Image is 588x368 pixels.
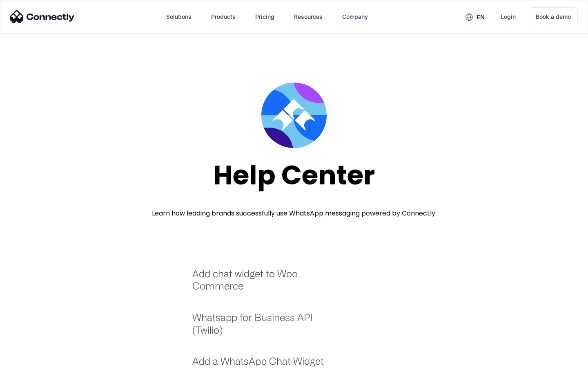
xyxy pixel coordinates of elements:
[477,11,485,23] div: en
[255,11,274,22] div: Pricing
[249,7,281,27] a: Pricing
[213,160,375,190] div: Help Center
[494,7,522,27] a: Login
[8,354,49,365] aside: Language selected: English
[16,354,49,365] ul: Language list
[10,10,75,23] img: Connectly Logo
[501,11,516,22] div: Login
[294,11,323,22] div: Resources
[166,11,192,22] div: Solutions
[342,11,368,22] div: Company
[529,7,578,26] a: Book a demo
[192,311,335,344] a: Whatsapp for Business API (Twilio)
[192,267,335,301] a: Add chat widget to Woo Commerce
[152,209,437,218] div: Learn how leading brands successfully use WhatsApp messaging powered by Connectly.
[211,11,236,22] div: Products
